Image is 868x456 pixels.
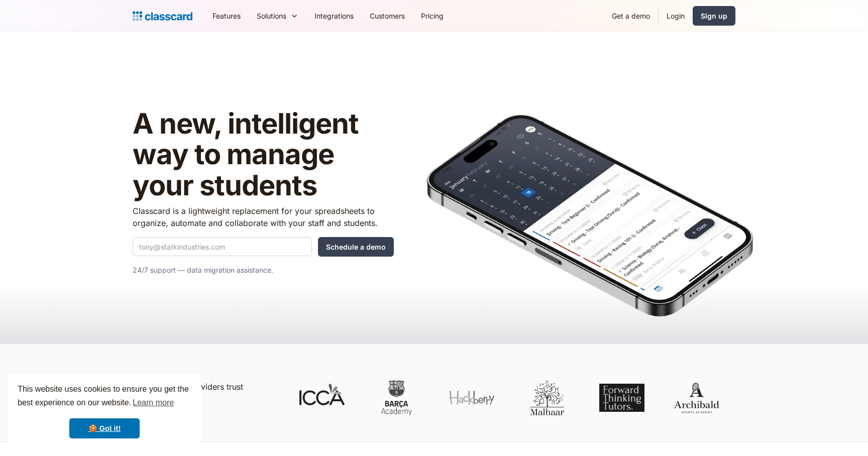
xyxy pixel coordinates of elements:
input: Schedule a demo [318,237,394,257]
a: Customers [362,5,413,27]
a: dismiss cookie message [69,418,140,438]
a: home [133,9,192,23]
div: Solutions [257,11,286,21]
input: tony@starkindustries.com [133,237,312,256]
p: Classcard is a lightweight replacement for your spreadsheets to organize, automate and collaborat... [133,205,394,229]
form: Quick Demo Form [133,237,394,257]
h1: A new, intelligent way to manage your students [133,108,394,201]
a: Login [659,5,693,27]
span: This website uses cookies to ensure you get the best experience on our website. [18,383,191,410]
a: learn more about cookies [131,395,175,410]
a: Sign up [693,6,735,26]
div: cookieconsent [8,374,201,448]
p: class providers trust Classcard [138,381,278,405]
a: Features [204,5,249,27]
div: Solutions [249,5,306,27]
a: Integrations [306,5,362,27]
p: 24/7 support — data migration assistance. [133,264,394,276]
a: Pricing [413,5,452,27]
a: Get a demo [604,5,658,27]
div: Sign up [701,11,727,21]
